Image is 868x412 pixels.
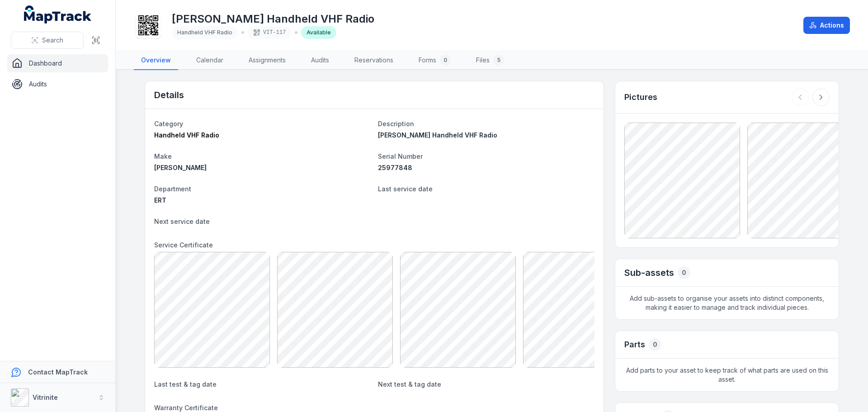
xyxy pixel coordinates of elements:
span: Add parts to your asset to keep track of what parts are used on this asset. [615,359,839,391]
div: VIT-117 [248,26,291,39]
h3: Pictures [624,91,657,104]
strong: Vitrinite [33,393,58,401]
h2: Sub-assets [624,266,674,279]
button: Search [11,32,84,49]
div: 0 [440,55,451,66]
span: Last service date [378,185,433,193]
span: [PERSON_NAME] Handheld VHF Radio [378,131,497,139]
strong: Contact MapTrack [28,368,88,376]
span: Category [154,120,183,128]
span: Last test & tag date [154,380,217,388]
a: Assignments [241,51,293,70]
div: 5 [493,55,504,66]
div: 0 [678,266,690,279]
h2: Details [154,89,184,101]
a: Calendar [189,51,231,70]
a: Audits [304,51,336,70]
a: Dashboard [7,54,108,72]
span: ERT [154,196,166,204]
span: Warranty Certificate [154,404,218,412]
h3: Parts [624,338,645,351]
span: Handheld VHF Radio [154,131,219,139]
span: Next service date [154,218,210,225]
span: Description [378,120,414,128]
span: Search [42,36,63,45]
button: Actions [803,17,850,34]
a: MapTrack [24,5,92,24]
span: Handheld VHF Radio [177,29,232,36]
a: Files5 [469,51,511,70]
span: 25977848 [378,164,412,171]
span: Service Certificate [154,241,213,249]
div: Available [301,26,336,39]
span: Next test & tag date [378,380,441,388]
span: [PERSON_NAME] [154,164,207,171]
a: Overview [134,51,178,70]
span: Serial Number [378,152,423,160]
h1: [PERSON_NAME] Handheld VHF Radio [172,12,374,26]
a: Forms0 [411,51,458,70]
span: Department [154,185,191,193]
div: 0 [649,338,661,351]
span: Make [154,152,172,160]
a: Audits [7,75,108,93]
a: Reservations [347,51,401,70]
span: Add sub-assets to organise your assets into distinct components, making it easier to manage and t... [615,287,839,319]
